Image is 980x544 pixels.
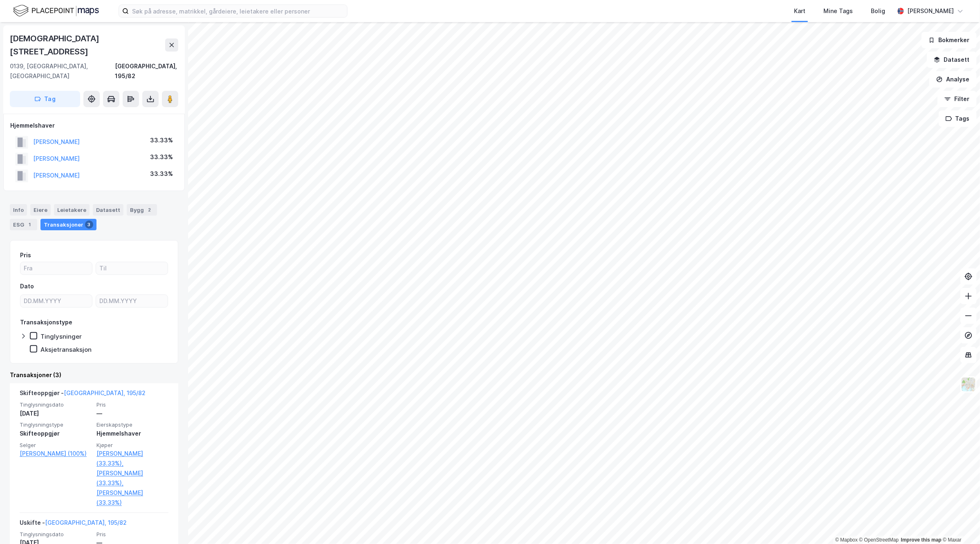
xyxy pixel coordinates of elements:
div: [GEOGRAPHIC_DATA], 195/82 [115,61,178,81]
div: Bolig [871,6,885,16]
a: [PERSON_NAME] (33.33%), [96,449,168,468]
div: Dato [20,281,34,291]
div: Transaksjonstype [20,317,72,327]
div: Bygg [127,204,157,216]
div: Info [10,204,27,216]
div: 1 [26,220,34,229]
a: [PERSON_NAME] (100%) [20,449,92,459]
span: Tinglysningsdato [20,531,92,538]
div: — [96,409,168,418]
a: [PERSON_NAME] (33.33%), [96,468,168,488]
div: 0139, [GEOGRAPHIC_DATA], [GEOGRAPHIC_DATA] [10,61,115,81]
div: Transaksjoner [40,219,96,230]
button: Datasett [927,52,977,68]
div: Skifteoppgjør [20,429,92,438]
div: Transaksjoner (3) [10,370,178,380]
span: Eierskapstype [96,421,168,428]
a: Improve this map [901,537,942,543]
div: Hjemmelshaver [96,429,168,438]
a: Mapbox [835,537,858,543]
input: Til [96,262,168,274]
input: Fra [20,262,92,274]
span: Kjøper [96,442,168,449]
div: 33.33% [150,169,173,179]
button: Analyse [929,71,977,88]
a: OpenStreetMap [859,537,899,543]
button: Tags [939,110,977,127]
a: [PERSON_NAME] (33.33%) [96,488,168,508]
span: Pris [96,531,168,538]
input: Søk på adresse, matrikkel, gårdeiere, leietakere eller personer [129,5,347,17]
div: [DEMOGRAPHIC_DATA][STREET_ADDRESS] [10,32,165,58]
img: Z [961,377,976,392]
div: Mine Tags [823,6,853,16]
div: Datasett [93,204,123,216]
a: [GEOGRAPHIC_DATA], 195/82 [45,519,127,526]
button: Filter [937,91,977,107]
div: [DATE] [20,409,92,418]
div: ESG [10,219,37,230]
div: 33.33% [150,135,173,145]
div: 33.33% [150,152,173,162]
div: [PERSON_NAME] [907,6,954,16]
span: Selger [20,442,92,449]
span: Pris [96,401,168,408]
span: Tinglysningstype [20,421,92,428]
button: Bokmerker [922,32,977,48]
div: Tinglysninger [40,333,82,340]
span: Tinglysningsdato [20,401,92,408]
input: DD.MM.YYYY [20,295,92,307]
div: Hjemmelshaver [10,121,178,130]
button: Tag [10,91,80,107]
div: 2 [146,206,154,214]
div: Uskifte - [20,518,127,531]
iframe: Chat Widget [939,505,980,544]
div: Aksjetransaksjon [40,346,92,353]
div: Kart [794,6,805,16]
div: Leietakere [54,204,90,216]
img: logo.f888ab2527a4732fd821a326f86c7f29.svg [13,4,99,18]
div: 3 [85,220,93,229]
div: Pris [20,250,31,260]
input: DD.MM.YYYY [96,295,168,307]
div: Skifteoppgjør - [20,388,146,401]
div: Eiere [30,204,51,216]
a: [GEOGRAPHIC_DATA], 195/82 [64,389,146,396]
